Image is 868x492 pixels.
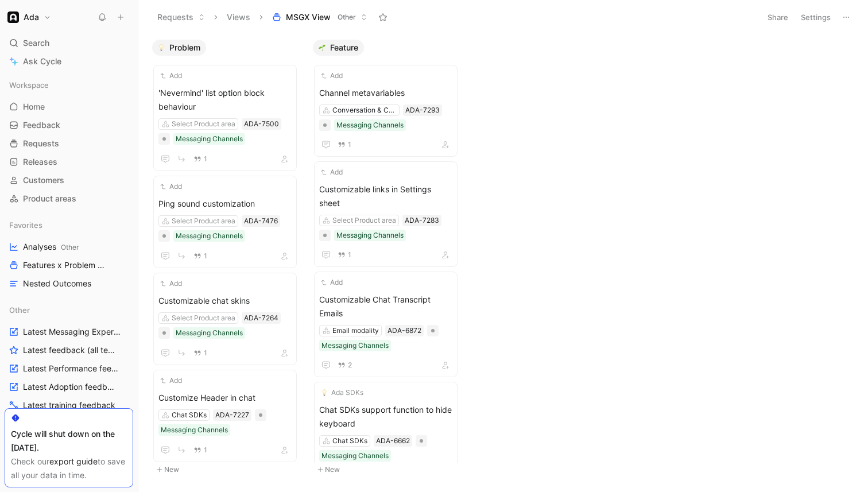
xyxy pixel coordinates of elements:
[332,104,397,116] div: Conversation & Channel Management
[338,11,356,23] span: Other
[23,101,45,113] span: Home
[319,70,344,82] button: Add
[158,375,184,386] button: Add
[376,435,410,447] div: ADA-6662
[23,326,121,338] span: Latest Messaging Experience feedback
[308,34,469,482] div: 🌱FeatureNew
[762,9,793,25] button: Share
[313,463,464,476] button: New
[158,181,184,192] button: Add
[335,359,354,371] button: 2
[191,153,210,165] button: 1
[331,387,363,398] span: Ada SDKs
[161,424,228,436] div: Messaging Channels
[176,133,243,145] div: Messaging Channels
[5,9,54,25] button: AdaAda
[244,312,278,324] div: ADA-7264
[5,98,133,115] a: Home
[321,450,389,462] div: Messaging Channels
[336,119,404,131] div: Messaging Channels
[332,215,396,226] div: Select Product area
[319,403,452,431] span: Chat SDKs support function to hide keyboard
[23,36,49,50] span: Search
[24,12,39,22] h1: Ada
[158,278,184,289] button: Add
[319,293,452,320] span: Customizable Chat Transcript Emails
[314,161,458,267] a: AddCustomizable links in Settings sheetSelect Product areaMessaging Channels1
[5,378,133,396] a: Latest Adoption feedback
[23,344,118,356] span: Latest feedback (all teams)
[5,34,133,52] div: Search
[61,243,79,251] span: Other
[169,42,200,53] span: Problem
[7,11,19,23] img: Ada
[387,325,421,336] div: ADA-6872
[330,42,358,53] span: Feature
[335,138,354,151] button: 1
[158,391,292,405] span: Customize Header in chat
[348,362,352,369] span: 2
[321,389,328,396] img: 💡
[9,219,42,231] span: Favorites
[332,435,367,447] div: Chat SDKs
[23,175,64,186] span: Customers
[152,9,210,26] button: Requests
[172,215,235,227] div: Select Product area
[5,76,133,94] div: Workspace
[244,215,278,227] div: ADA-7476
[405,104,440,116] div: ADA-7293
[348,141,351,148] span: 1
[152,463,304,476] button: New
[11,455,127,482] div: Check our to save all your data in time.
[5,360,133,377] a: Latest Performance feedback
[158,86,292,114] span: 'Nevermind' list option block behaviour
[153,176,297,268] a: AddPing sound customizationSelect Product areaMessaging Channels1
[314,65,458,157] a: AddChannel metavariablesConversation & Channel ManagementMessaging Channels1
[244,118,279,130] div: ADA-7500
[23,119,60,131] span: Feedback
[5,342,133,359] a: Latest feedback (all teams)
[152,40,206,56] button: 💡Problem
[332,325,379,336] div: Email modality
[172,118,235,130] div: Select Product area
[204,253,207,259] span: 1
[23,259,110,272] span: Features x Problem Area
[172,409,207,421] div: Chat SDKs
[286,11,331,23] span: MSGX View
[23,363,119,374] span: Latest Performance feedback
[5,323,133,340] a: Latest Messaging Experience feedback
[348,251,351,258] span: 1
[153,370,297,462] a: AddCustomize Header in chatChat SDKsMessaging Channels1
[23,138,59,149] span: Requests
[313,40,364,56] button: 🌱Feature
[5,153,133,171] a: Releases
[176,230,243,242] div: Messaging Channels
[191,250,210,262] button: 1
[9,79,49,91] span: Workspace
[314,272,458,377] a: AddCustomizable Chat Transcript EmailsEmail modalityMessaging Channels2
[319,86,452,100] span: Channel metavariables
[5,275,133,292] a: Nested Outcomes
[5,135,133,152] a: Requests
[191,347,210,359] button: 1
[319,183,452,210] span: Customizable links in Settings sheet
[319,387,365,398] button: 💡Ada SDKs
[5,172,133,189] a: Customers
[148,34,308,482] div: 💡ProblemNew
[319,44,325,51] img: 🌱
[23,400,115,411] span: Latest training feedback
[5,257,133,274] a: Features x Problem Area
[5,238,133,255] a: AnalysesOther
[5,397,133,414] a: Latest training feedback
[267,9,373,26] button: MSGX ViewOther
[319,277,344,288] button: Add
[215,409,249,421] div: ADA-7227
[796,9,836,25] button: Settings
[23,156,57,168] span: Releases
[5,117,133,134] a: Feedback
[5,301,133,319] div: Other
[222,9,255,26] button: Views
[204,156,207,162] span: 1
[23,381,118,393] span: Latest Adoption feedback
[204,447,207,454] span: 1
